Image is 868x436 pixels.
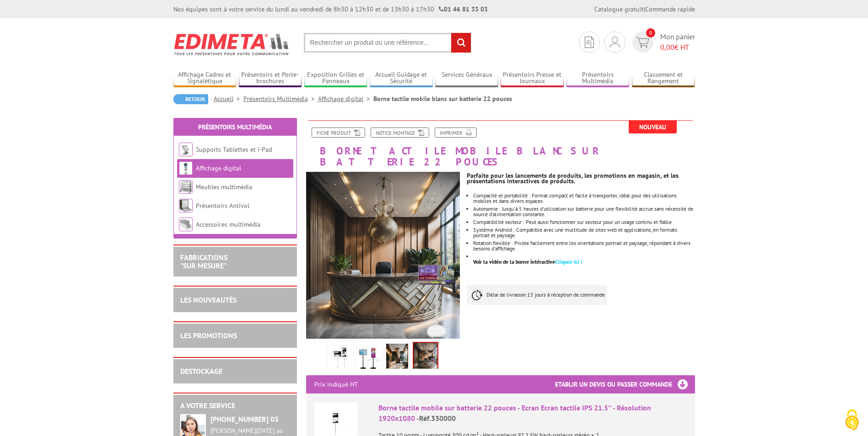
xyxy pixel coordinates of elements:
[173,71,237,86] a: Affichage Cadres et Signalétique
[180,295,237,304] a: LES NOUVEAUTÉS
[173,27,290,61] img: Edimeta
[173,94,208,104] a: Retour
[610,37,620,48] img: devis rapide
[196,164,241,172] a: Affichage digital
[594,5,695,14] div: |
[435,128,477,138] a: Imprimer
[180,367,222,376] a: DESTOCKAGE
[318,95,373,103] a: Affichage digital
[660,43,674,52] span: 0,00
[630,32,695,53] a: devis rapide 0 Mon panier 0,00€ HT
[378,403,687,424] div: Borne tactile mobile sur batterie 22 pouces - Ecran Ecran tactile IPS 21.5’’ - Résolution 1920x10...
[179,143,193,156] img: Supports Tablettes et i-Pad
[629,121,677,133] span: Nouveau
[214,95,243,103] a: Accueil
[501,71,564,86] a: Présentoirs Presse et Journaux
[473,258,582,265] a: Voir la vidéo de la borne intéractiveCliquez-ici !
[198,123,272,131] a: Présentoirs Multimédia
[312,128,365,138] a: Fiche produit
[196,183,252,191] a: Meubles multimédia
[386,344,408,372] img: borne_tactile_mobile_sur_batterie_mise_en_scene_3_330000.jpg
[196,220,260,229] a: Accessoires multimédia
[304,71,367,86] a: Exposition Grilles et Panneaux
[371,128,429,138] a: Notice Montage
[196,145,272,154] a: Supports Tablettes et i-Pad
[467,285,607,305] p: Délai de livraison 15 jours à réception de commande
[636,37,649,48] img: devis rapide
[645,5,695,13] a: Commande rapide
[646,28,655,37] span: 0
[473,206,695,217] li: Autonomie : Jusqu'à 5 heures d'utilisation sur batterie pour une flexibilité accrue sans nécessit...
[473,193,695,204] li: Compacité et portabilité : Format compact et facile à transporter, idéal pour des utilisations mo...
[439,5,488,13] strong: 01 46 81 33 03
[660,32,695,53] span: Mon panier
[358,344,380,372] img: borne_tactile_mobile_sur_batterie_de_face_portrait_paysage_dimensions_2.jpg
[373,94,512,103] li: Borne tactile mobile blanc sur batterie 22 pouces
[585,37,594,48] img: devis rapide
[473,240,695,251] li: Rotation flexible : Pivote facilement entre les orientations portrait et paysage, répondant à div...
[451,33,471,53] input: rechercher
[173,5,488,14] div: Nos équipes sont à votre service du lundi au vendredi de 8h30 à 12h30 et de 13h30 à 17h30
[179,199,193,213] img: Présentoirs Antivol
[179,218,193,231] img: Accessoires multimédia
[473,258,555,265] span: Voir la vidéo de la borne intéractive
[419,414,456,423] span: Réf.330000
[239,71,302,86] a: Présentoirs et Porte-brochures
[179,161,193,175] img: Affichage digital
[632,71,695,86] a: Classement et Rangement
[473,227,695,238] li: Système Android : Compatible avec une multitude de sites web et applications, en formats portrait...
[473,219,695,225] li: Compatibilité secteur : Peut aussi fonctionner sur secteur pour un usage continu et fiable.
[329,344,351,372] img: borne_tactile_mobile_sur_batterie_de_face_portrait_paysage_fleche_blanc_330000.jpg
[414,343,437,371] img: borne_tactile_mobile_sur_batterie_mise_en_scene_4_330000.png
[180,402,290,410] h2: A votre service
[210,415,279,424] strong: [PHONE_NUMBER] 03
[566,71,630,86] a: Présentoirs Multimédia
[180,331,237,340] a: LES PROMOTIONS
[467,171,679,185] strong: Parfaite pour les lancements de produits, les promotions en magasin, et les présentations interac...
[594,5,644,13] a: Catalogue gratuit
[836,405,868,436] button: Cookies (fenêtre modale)
[435,71,498,86] a: Services Généraux
[555,258,582,265] font: Cliquez-ici !
[180,253,227,270] a: FABRICATIONS"Sur Mesure"
[370,71,433,86] a: Accueil Guidage et Sécurité
[660,42,695,53] span: € HT
[314,375,358,393] p: Prix indiqué HT
[196,202,249,210] a: Présentoirs Antivol
[179,180,193,194] img: Meubles multimédia
[841,409,863,431] img: Cookies (fenêtre modale)
[555,375,695,393] h3: Etablir un devis ou passer commande
[243,95,318,103] a: Présentoirs Multimédia
[304,33,471,53] input: Rechercher un produit ou une référence...
[306,172,460,339] img: borne_tactile_mobile_sur_batterie_mise_en_scene_4_330000.png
